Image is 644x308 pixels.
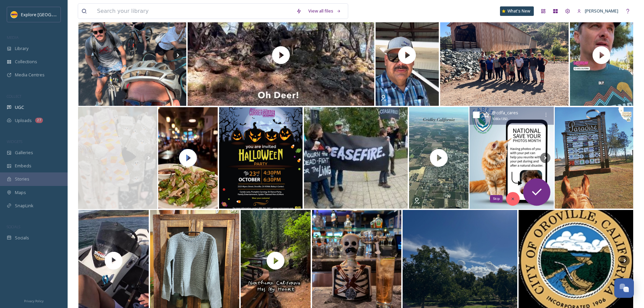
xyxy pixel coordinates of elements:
img: Join the Women in Black Vigil Stand for peace, justice, and nonviolence every Saturday with Women... [304,107,408,209]
span: @ cdfa_cares [492,110,518,116]
span: SOCIALS [7,224,20,229]
span: Uploads [15,117,32,124]
img: Butte%20County%20logo.png [11,11,18,18]
button: Open Chat [614,278,634,298]
img: Early mornings, big smiles, and even bigger impact! Team Modern Lovers spent the morning sprucing... [440,4,569,106]
span: Galleries [15,149,33,156]
span: Maps [15,189,26,196]
span: Explore [GEOGRAPHIC_DATA] [21,11,80,18]
span: Privacy Policy [24,299,44,303]
a: [PERSON_NAME] [574,4,622,18]
img: thumbnail [570,4,633,106]
span: [PERSON_NAME] [585,8,618,14]
a: View all files [305,4,344,18]
img: The journey feels lighter when it ends in Paradise. #rebuildparadise #rebuildbutte #paradisestron... [555,107,633,209]
div: 27 [35,118,43,123]
span: WIDGETS [7,139,22,144]
span: Stories [15,176,29,182]
span: UGC [15,104,24,111]
span: Library [15,45,28,52]
img: thumbnail [376,4,439,106]
input: Search your library [94,4,293,19]
img: The annual ROBERT NOONEY team bike ride 🚲 🍉 🏈 #bidwellpark #watermelonfeast #crosscountrybocce #d... [78,4,186,106]
img: thumbnail [408,107,469,209]
img: thumbnail [158,107,218,209]
span: SnapLink [15,203,33,209]
span: Socials [15,235,29,241]
span: 1080 x 1350 [492,117,507,122]
img: thumbnail [188,4,374,106]
a: Privacy Policy [24,297,44,305]
a: What's New [500,6,534,16]
span: Media Centres [15,72,45,78]
img: These cuties arrived at the very end of the day yesterday. 🧡 They’re the World’s Softest Socks Ha... [78,107,157,209]
img: Get ready for a spooktacular night at Currier Square’s Halloween Party! Thursday, October 23 | 4:... [219,107,303,209]
span: Embeds [15,163,31,169]
span: Collections [15,58,37,65]
img: “Say Cheese!” Have a current photo picture of you with your pet on your phone. It can provide pro... [470,107,554,209]
span: MEDIA [7,35,19,40]
span: COLLECT [7,94,21,99]
div: Skip [490,195,502,203]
